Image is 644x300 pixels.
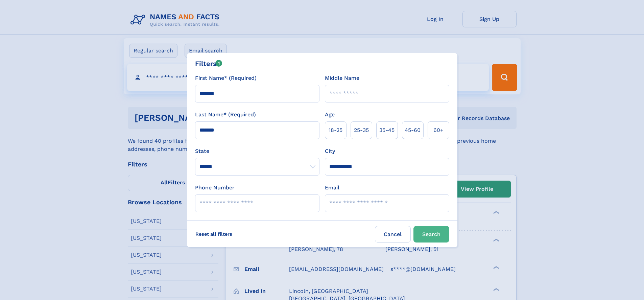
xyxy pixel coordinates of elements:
[191,226,237,242] label: Reset all filters
[325,111,335,119] label: Age
[195,111,256,119] label: Last Name* (Required)
[195,184,235,192] label: Phone Number
[354,126,369,134] span: 25‑35
[195,59,222,69] div: Filters
[413,226,449,243] button: Search
[325,74,359,82] label: Middle Name
[325,147,335,155] label: City
[379,126,395,134] span: 35‑45
[329,126,342,134] span: 18‑25
[375,226,411,243] label: Cancel
[195,147,319,155] label: State
[325,184,339,192] label: Email
[195,74,257,82] label: First Name* (Required)
[433,126,444,134] span: 60+
[405,126,421,134] span: 45‑60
